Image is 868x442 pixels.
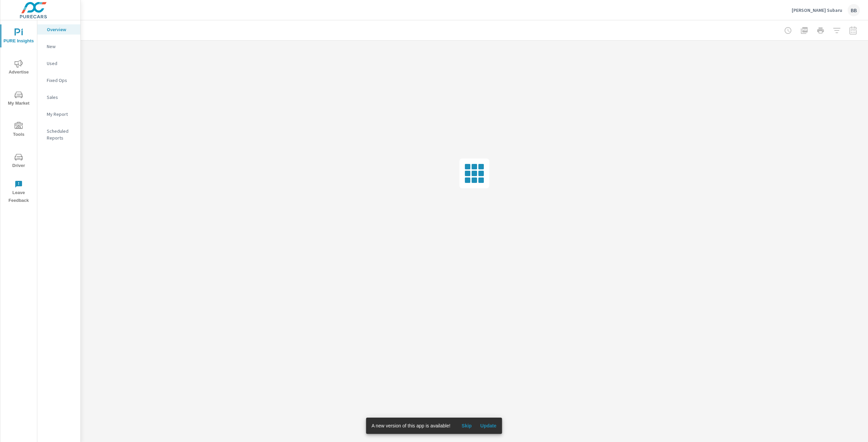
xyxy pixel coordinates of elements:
[0,20,37,207] div: nav menu
[37,58,80,68] div: Used
[37,109,80,119] div: My Report
[456,420,477,431] button: Skip
[2,28,35,45] span: PURE Insights
[47,94,75,101] p: Sales
[2,91,35,107] span: My Market
[458,423,475,429] span: Skip
[792,7,842,13] p: [PERSON_NAME] Subaru
[47,77,75,84] p: Fixed Ops
[2,180,35,205] span: Leave Feedback
[2,153,35,170] span: Driver
[37,41,80,51] div: New
[47,60,75,67] p: Used
[477,420,499,431] button: Update
[47,43,75,50] p: New
[37,75,80,85] div: Fixed Ops
[47,111,75,118] p: My Report
[2,60,35,76] span: Advertise
[47,26,75,33] p: Overview
[37,24,80,35] div: Overview
[47,128,75,141] p: Scheduled Reports
[480,423,496,429] span: Update
[848,4,860,16] div: BB
[37,126,80,143] div: Scheduled Reports
[372,423,451,428] span: A new version of this app is available!
[37,92,80,102] div: Sales
[2,122,35,139] span: Tools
